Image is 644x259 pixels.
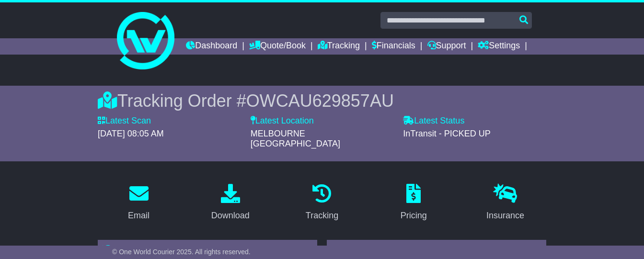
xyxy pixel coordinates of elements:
[299,180,345,225] a: Tracking
[394,180,433,225] a: Pricing
[403,116,464,126] label: Latest Status
[372,38,415,55] a: Financials
[478,38,520,55] a: Settings
[306,209,338,222] div: Tracking
[318,38,360,55] a: Tracking
[480,180,530,225] a: Insurance
[128,209,149,222] div: Email
[122,180,156,225] a: Email
[98,129,164,138] span: [DATE] 08:05 AM
[427,38,466,55] a: Support
[205,180,256,225] a: Download
[98,90,546,111] div: Tracking Order #
[251,116,314,126] label: Latest Location
[246,91,394,111] span: OWCAU629857AU
[486,209,524,222] div: Insurance
[401,209,427,222] div: Pricing
[98,116,151,126] label: Latest Scan
[112,248,251,256] span: © One World Courier 2025. All rights reserved.
[251,129,340,149] span: MELBOURNE [GEOGRAPHIC_DATA]
[249,38,306,55] a: Quote/Book
[403,129,490,138] span: InTransit - PICKED UP
[211,209,250,222] div: Download
[186,38,237,55] a: Dashboard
